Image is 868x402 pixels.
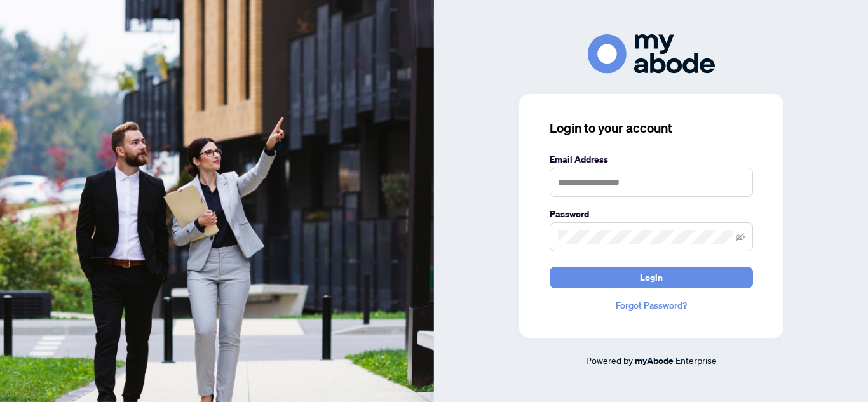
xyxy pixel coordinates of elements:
label: Password [550,207,753,221]
span: Powered by [586,354,633,366]
a: Forgot Password? [550,298,753,312]
img: ma-logo [588,34,715,73]
label: Email Address [550,152,753,166]
h3: Login to your account [550,119,753,137]
span: Login [640,267,663,288]
button: Login [550,267,753,288]
span: eye-invisible [736,232,745,241]
span: Enterprise [675,354,717,366]
a: myAbode [635,354,674,368]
